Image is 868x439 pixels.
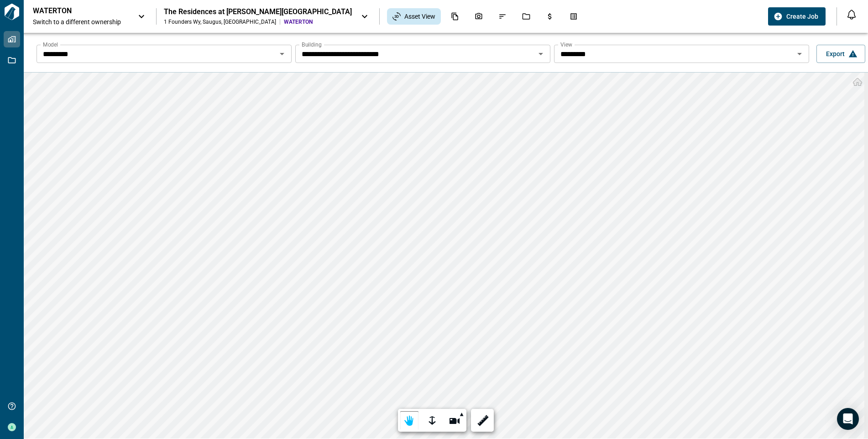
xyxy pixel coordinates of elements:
div: The Residences at [PERSON_NAME][GEOGRAPHIC_DATA] [164,7,352,16]
div: Budgets [540,9,559,24]
div: Jobs [517,9,536,24]
div: Takeoff Center [564,9,583,24]
label: View [560,41,572,48]
button: Open [534,47,547,60]
div: 1 Founders Wy , Saugus , [GEOGRAPHIC_DATA] [164,18,276,26]
button: Export [816,45,865,63]
div: Photos [469,9,488,24]
span: Create Job [786,12,818,21]
span: Switch to a different ownership [33,17,129,26]
span: Export [826,49,845,58]
p: WATERTON [33,6,115,16]
button: Create Job [768,7,826,26]
span: Asset View [404,12,435,21]
div: Asset View [387,8,441,25]
div: Issues & Info [493,9,512,24]
button: Open [793,47,806,60]
button: Open [276,47,288,60]
div: Open Intercom Messenger [837,408,859,430]
label: Building [302,41,322,48]
label: Model [43,41,58,48]
button: Open notification feed [844,7,859,22]
span: WATERTON [284,18,352,26]
div: Documents [445,9,465,24]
